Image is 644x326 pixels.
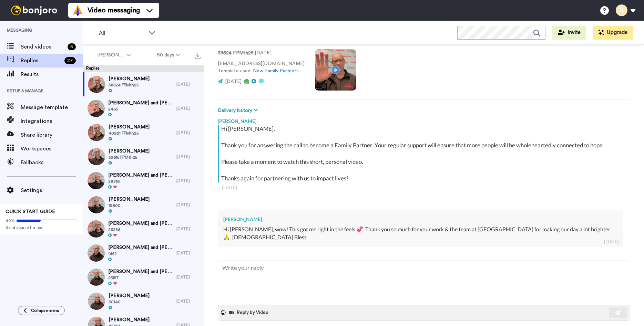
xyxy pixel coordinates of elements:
[218,114,630,125] div: [PERSON_NAME]
[176,130,201,135] div: [DATE]
[88,76,105,93] img: 00fd8702-70f1-4904-90a2-4de5f43caa2d-thumb.jpg
[108,106,173,112] span: 2465
[176,82,201,87] div: [DATE]
[109,203,150,208] span: 19600
[88,6,140,15] span: Video messaging
[21,145,83,153] span: Workspaces
[21,117,83,125] span: Integrations
[176,250,201,256] div: [DATE]
[109,148,150,155] span: [PERSON_NAME]
[84,49,144,61] button: [PERSON_NAME]
[21,186,83,194] span: Settings
[223,225,618,241] div: Hi [PERSON_NAME], wow! This got me right in the feels 💞. Thank you so much for your work & the te...
[253,69,299,73] a: New Family Partners
[83,72,204,96] a: [PERSON_NAME]38524 FPMth25[DATE]
[218,107,260,114] button: Delivery history
[8,6,60,15] img: bj-logo-header-white.svg
[176,202,201,208] div: [DATE]
[109,124,150,130] span: [PERSON_NAME]
[6,209,55,214] span: QUICK START GUIDE
[223,216,618,223] div: [PERSON_NAME]
[108,172,173,179] span: [PERSON_NAME] and [PERSON_NAME]
[21,43,65,51] span: Send videos
[176,178,201,183] div: [DATE]
[88,172,105,189] img: fcb26f74-b81b-4c98-baca-5e6747a3f069-thumb.jpg
[228,307,270,318] button: Reply by Video
[83,289,204,313] a: [PERSON_NAME]30140[DATE]
[88,196,105,213] img: 640a1cbc-31f4-4891-ba67-83b1976c4b32-thumb.jpg
[593,26,633,40] button: Upgrade
[21,103,83,112] span: Message template
[218,51,254,55] strong: 38524 FPMth25
[109,299,150,305] span: 30140
[109,316,150,323] span: [PERSON_NAME]
[109,196,150,203] span: [PERSON_NAME]
[21,131,83,139] span: Share library
[18,306,65,315] button: Collapse menu
[193,50,203,60] button: Export all results that match these filters now.
[614,310,622,315] img: send-white.svg
[83,241,204,265] a: [PERSON_NAME] and [PERSON_NAME]1452[DATE]
[6,225,77,230] span: Send yourself a test
[108,179,173,184] span: 29316
[83,193,204,217] a: [PERSON_NAME]19600[DATE]
[83,265,204,289] a: [PERSON_NAME] and [PERSON_NAME]25157[DATE]
[176,154,201,159] div: [DATE]
[195,53,201,59] img: export.svg
[31,308,59,313] span: Collapse menu
[88,269,105,286] img: 014c5695-5418-4ecc-a43e-9dffb7c47511-thumb.jpg
[88,124,105,141] img: cad97315-8612-4700-a57c-6ed582392ec9-thumb.jpg
[552,26,586,40] button: Invite
[144,49,193,61] button: 60 days
[108,268,173,275] span: [PERSON_NAME] and [PERSON_NAME]
[64,57,76,64] div: 27
[222,184,626,191] div: [DATE]
[99,29,145,37] span: All
[109,75,150,82] span: [PERSON_NAME]
[225,79,242,84] span: [DATE]
[72,5,83,16] img: vm-color.svg
[176,226,201,232] div: [DATE]
[604,238,619,245] div: [DATE]
[108,275,173,281] span: 25157
[218,60,305,75] p: [EMAIL_ADDRESS][DOMAIN_NAME] Template used:
[88,148,105,165] img: 8ea457a1-920c-47dd-8437-1f84323572aa-thumb.jpg
[109,155,150,160] span: 50615 FPMth25
[109,130,150,136] span: 40921 FPMth25
[88,100,105,117] img: afef39e1-91c1-402c-b32a-8930c1ebfacc-thumb.jpg
[88,293,105,310] img: e84a47d2-076b-47ef-9fc4-d78f8d5d5995-thumb.jpg
[6,218,15,223] span: 40%
[108,251,173,256] span: 1452
[176,274,201,280] div: [DATE]
[221,125,628,182] div: Hi [PERSON_NAME], Thank you for answering the call to become a Family Partner. Your regular suppo...
[68,43,76,50] div: 5
[108,99,173,106] span: [PERSON_NAME] and [PERSON_NAME]
[83,120,204,145] a: [PERSON_NAME]40921 FPMth25[DATE]
[176,106,201,111] div: [DATE]
[21,56,62,65] span: Replies
[88,220,105,238] img: 6fea4af1-0799-4bfc-9325-7444e934ab2b-thumb.jpg
[109,82,150,88] span: 38524 FPMth25
[108,220,173,227] span: [PERSON_NAME] and [PERSON_NAME]
[21,70,83,78] span: Results
[109,292,150,299] span: [PERSON_NAME]
[83,96,204,120] a: [PERSON_NAME] and [PERSON_NAME]2465[DATE]
[83,65,204,72] div: Replies
[108,244,173,251] span: [PERSON_NAME] and [PERSON_NAME]
[83,145,204,169] a: [PERSON_NAME]50615 FPMth25[DATE]
[97,52,125,59] span: [PERSON_NAME]
[108,227,173,232] span: 23286
[83,217,204,241] a: [PERSON_NAME] and [PERSON_NAME]23286[DATE]
[88,244,105,262] img: 67eaaa03-8391-4300-a044-b53d70590310-thumb.jpg
[83,169,204,193] a: [PERSON_NAME] and [PERSON_NAME]29316[DATE]
[218,50,305,57] p: : [DATE]
[21,158,83,167] span: Fallbacks
[176,298,201,304] div: [DATE]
